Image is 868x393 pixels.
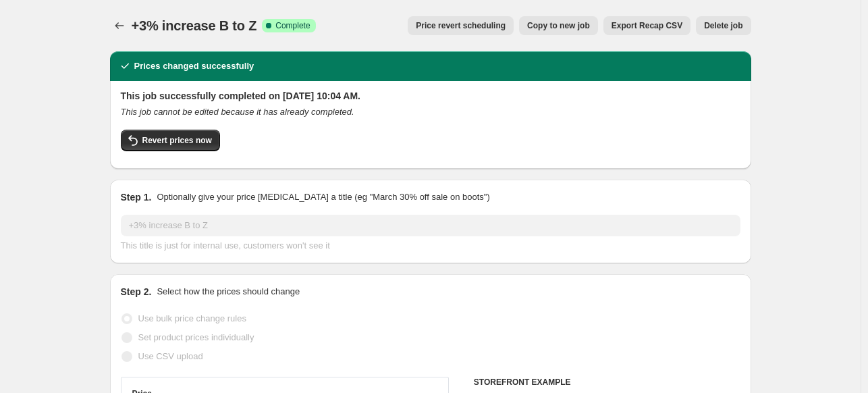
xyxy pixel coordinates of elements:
[121,190,152,204] h2: Step 1.
[603,16,690,35] button: Export Recap CSV
[416,20,506,31] span: Price revert scheduling
[121,285,152,298] h2: Step 2.
[110,16,129,35] button: Price change jobs
[474,377,740,388] h6: STOREFRONT EXAMPLE
[121,130,220,151] button: Revert prices now
[696,16,751,35] button: Delete job
[519,16,598,35] button: Copy to new job
[157,285,300,298] p: Select how the prices should change
[142,135,212,146] span: Revert prices now
[121,107,354,117] i: This job cannot be edited because it has already completed.
[275,20,310,31] span: Complete
[527,20,590,31] span: Copy to new job
[138,332,254,342] span: Set product prices individually
[157,190,489,204] p: Optionally give your price [MEDICAL_DATA] a title (eg "March 30% off sale on boots")
[138,351,203,361] span: Use CSV upload
[138,313,246,323] span: Use bulk price change rules
[134,59,254,73] h2: Prices changed successfully
[704,20,742,31] span: Delete job
[132,18,257,33] span: +3% increase B to Z
[121,240,330,251] span: This title is just for internal use, customers won't see it
[612,20,682,31] span: Export Recap CSV
[121,215,740,236] input: 30% off holiday sale
[121,89,740,103] h2: This job successfully completed on [DATE] 10:04 AM.
[408,16,514,35] button: Price revert scheduling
